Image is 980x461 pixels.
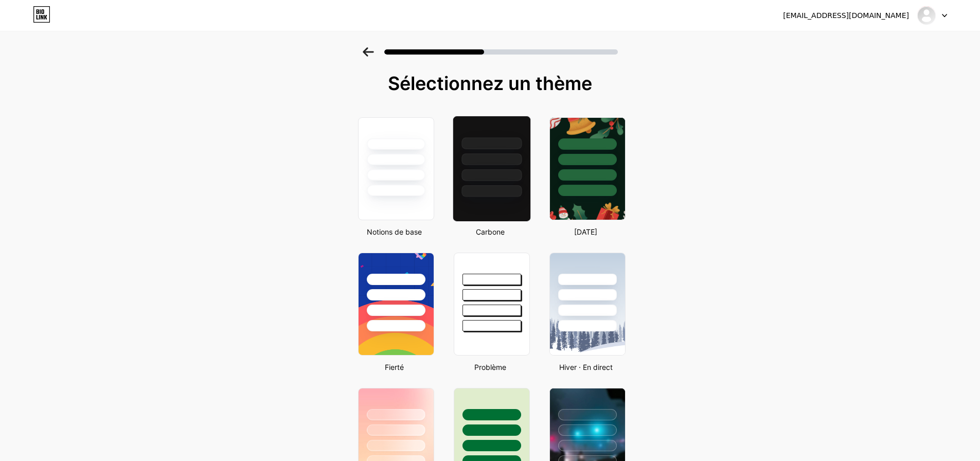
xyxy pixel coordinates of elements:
img: Florian Victor (Florian) [917,6,936,25]
font: Problème [474,363,506,371]
font: [DATE] [574,227,597,236]
font: Hiver · En direct [559,363,613,371]
font: Fierté [385,363,404,371]
font: [EMAIL_ADDRESS][DOMAIN_NAME] [783,11,909,20]
font: Carbone [476,227,505,236]
font: Sélectionnez un thème [388,72,592,95]
font: Notions de base [367,227,422,236]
